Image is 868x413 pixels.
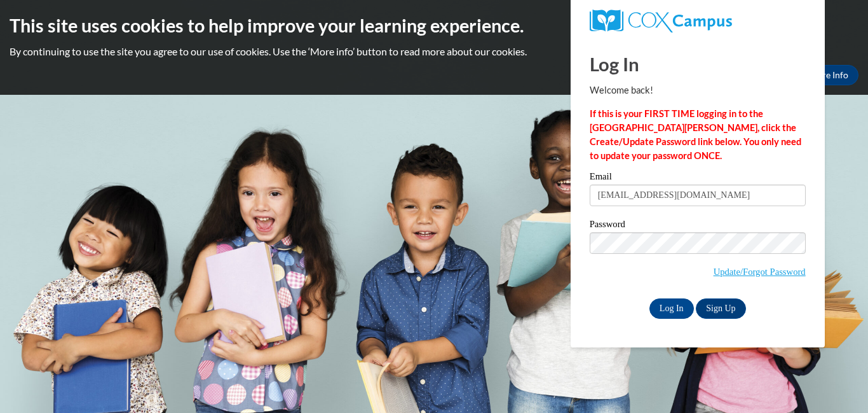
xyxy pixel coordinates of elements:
[590,108,801,161] strong: If this is your FIRST TIME logging in to the [GEOGRAPHIC_DATA][PERSON_NAME], click the Create/Upd...
[590,172,806,185] label: Email
[799,65,858,85] a: More Info
[649,298,694,319] input: Log In
[590,220,806,232] label: Password
[590,10,806,32] a: COX Campus
[714,267,806,277] a: Update/Forgot Password
[10,13,858,38] h2: This site uses cookies to help improve your learning experience.
[590,10,732,32] img: COX Campus
[590,51,806,77] h1: Log In
[590,83,806,97] p: Welcome back!
[10,45,858,59] p: By continuing to use the site you agree to our use of cookies. Use the ‘More info’ button to read...
[696,298,745,319] a: Sign Up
